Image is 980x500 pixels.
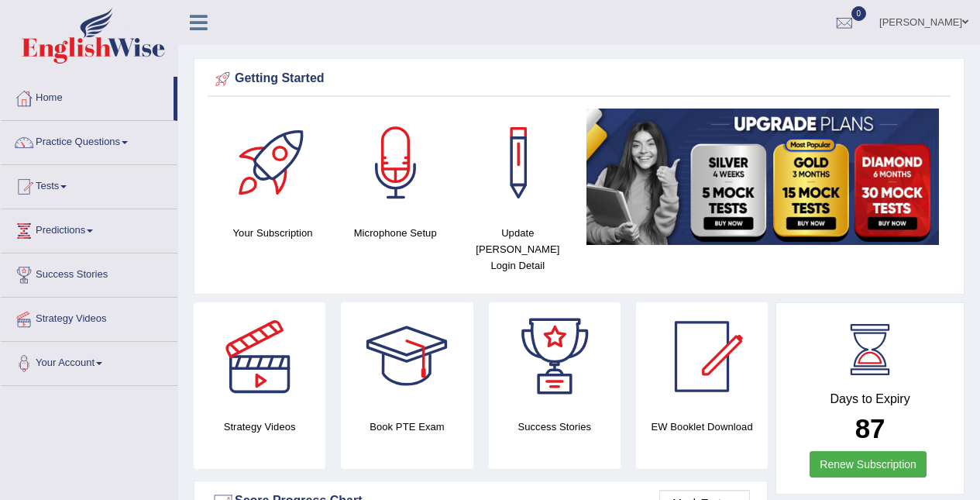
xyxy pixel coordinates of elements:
a: Renew Subscription [810,451,927,478]
span: 0 [851,6,867,21]
a: Practice Questions [1,121,177,160]
h4: Book PTE Exam [341,419,473,435]
b: 87 [855,413,885,443]
a: Your Account [1,342,177,381]
a: Home [1,77,174,116]
h4: Strategy Videos [194,419,325,435]
div: Getting Started [211,67,947,91]
a: Success Stories [1,253,177,292]
h4: Success Stories [489,419,621,435]
h4: EW Booklet Download [636,419,768,435]
h4: Your Subscription [219,225,326,241]
img: small5.jpg [586,109,939,245]
h4: Microphone Setup [342,225,449,241]
a: Predictions [1,209,177,248]
a: Tests [1,165,177,204]
h4: Days to Expiry [793,392,947,406]
h4: Update [PERSON_NAME] Login Detail [464,225,571,274]
a: Strategy Videos [1,298,177,336]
